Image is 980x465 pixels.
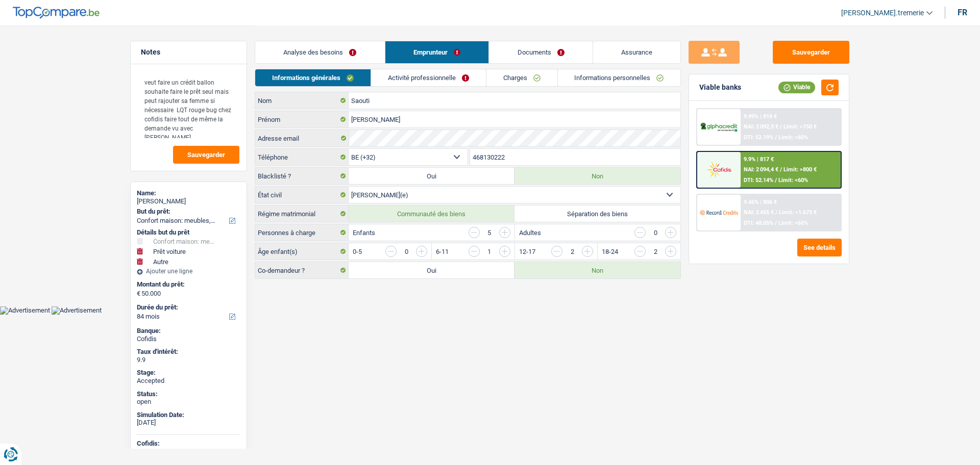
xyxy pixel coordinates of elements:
label: Adresse email [255,130,349,146]
span: Sauvegarder [187,151,225,158]
button: Sauvegarder [173,146,239,164]
span: DTI: 52.14% [744,177,773,184]
label: Oui [349,168,514,184]
span: NAI: 2 455 € [744,209,774,216]
span: / [775,134,777,141]
label: Oui [349,262,514,278]
span: Limit: <60% [778,134,808,141]
div: Name: [137,189,240,197]
label: Montant du prêt: [137,280,238,289]
label: État civil [255,187,349,203]
button: Sauvegarder [773,41,849,64]
span: / [775,209,777,216]
span: NAI: 2 094,4 € [744,166,778,173]
label: 0-5 [353,248,362,255]
div: Taux d'intérêt: [137,348,240,356]
div: 5 [485,229,494,236]
a: Emprunteur [385,41,489,63]
label: Âge enfant(s) [255,243,349,260]
div: Simulation Date: [137,411,240,419]
img: TopCompare Logo [13,7,100,19]
div: Stage: [137,369,240,377]
a: [PERSON_NAME].tremerie [833,5,933,21]
div: fr [958,8,967,17]
span: / [775,220,777,226]
label: Téléphone [255,149,349,165]
div: open [137,398,240,406]
span: / [780,123,782,130]
label: Régime matrimonial [255,205,349,222]
label: Non [514,262,680,278]
a: Informations personnelles [558,69,681,86]
a: Charges [486,69,557,86]
div: 9.9% | 817 € [744,156,774,163]
div: Ajouter une ligne [137,268,240,275]
button: See details [797,239,842,256]
label: Prénom [255,111,349,127]
label: Enfants [353,229,375,236]
span: DTI: 52.19% [744,134,773,141]
img: Advertisement [52,306,102,315]
img: Record Credits [700,203,738,222]
input: 401020304 [470,149,681,165]
span: / [775,177,777,184]
label: Durée du prêt: [137,303,238,312]
div: Viable banks [699,83,741,92]
label: Blacklisté ? [255,168,349,184]
span: Limit: >800 € [783,166,817,173]
a: Documents [489,41,593,63]
label: Adultes [519,229,541,236]
h5: Notes [141,48,236,57]
div: Cofidis: [137,440,240,448]
label: Nom [255,92,349,109]
div: Détails but du prêt [137,228,240,237]
div: [DATE] [137,419,240,427]
span: € [137,290,140,298]
span: [PERSON_NAME].tremerie [841,9,924,17]
span: Limit: <60% [778,177,808,184]
img: Cofidis [700,160,738,179]
label: Non [514,168,680,184]
span: Limit: >1.673 € [779,209,817,216]
div: Accepted [137,377,240,385]
span: Limit: >750 € [783,123,817,130]
div: [PERSON_NAME] [137,197,240,205]
label: Personnes à charge [255,224,349,241]
div: Submitted & Waiting [137,448,240,456]
label: Séparation des biens [514,205,680,222]
div: 9.99% | 819 € [744,113,777,120]
div: 0 [651,229,660,236]
a: Analyse des besoins [255,41,385,63]
span: NAI: 2 092,3 € [744,123,778,130]
div: 9.45% | 806 € [744,199,777,205]
label: Communauté des biens [349,205,514,222]
div: Banque: [137,327,240,335]
div: 0 [402,248,411,255]
span: DTI: 48.05% [744,220,773,226]
span: / [780,166,782,173]
label: Co-demandeur ? [255,262,349,278]
div: Viable [778,82,815,93]
label: But du prêt: [137,208,238,216]
a: Activité professionnelle [371,69,486,86]
img: AlphaCredit [700,121,738,133]
a: Informations générales [255,69,371,86]
div: Cofidis [137,335,240,343]
a: Assurance [593,41,681,63]
span: Limit: <65% [778,220,808,226]
div: 9.9 [137,356,240,364]
div: Status: [137,390,240,398]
